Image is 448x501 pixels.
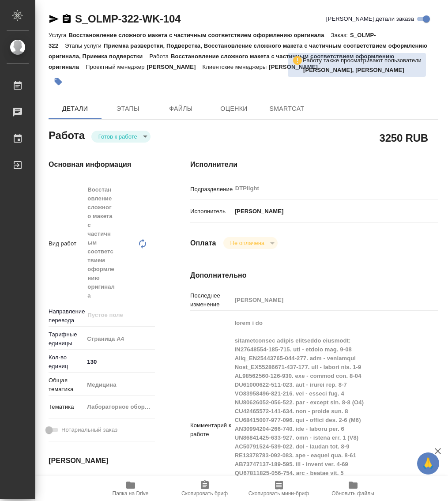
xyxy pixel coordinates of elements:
[190,185,232,194] p: Подразделение
[303,67,404,73] b: [PERSON_NAME], [PERSON_NAME]
[61,426,117,434] span: Нотариальный заказ
[417,452,439,475] button: 🙏
[65,42,104,49] p: Этапы услуги
[160,103,202,114] span: Файлы
[49,330,84,348] p: Тарифные единицы
[49,53,394,70] p: Восстановление сложного макета с частичным соответствием оформлению оригинала
[49,14,59,24] button: Скопировать ссылку для ЯМессенджера
[228,239,267,247] button: Не оплачена
[49,127,85,143] h2: Работа
[84,399,164,414] div: Лабораторное оборудование
[49,42,427,60] p: Приемка разверстки, Подверстка, Восстановление сложного макета с частичным соответствием оформлен...
[86,64,147,70] p: Проектный менеджер
[49,403,84,411] p: Тематика
[49,32,68,38] p: Услуга
[147,64,203,70] p: [PERSON_NAME]
[68,32,331,38] p: Восстановление сложного макета с частичным соответствием оформлению оригинала
[149,53,171,60] p: Работа
[331,490,374,497] span: Обновить файлы
[232,294,418,306] input: Пустое поле
[168,476,242,501] button: Скопировать бриф
[190,421,232,439] p: Комментарий к работе
[96,133,140,140] button: Готов к работе
[49,376,84,394] p: Общая тематика
[190,270,438,281] h4: Дополнительно
[190,238,216,249] h4: Оплата
[266,103,308,114] span: SmartCat
[84,377,164,392] div: Медицина
[269,64,324,70] p: [PERSON_NAME]
[421,454,436,473] span: 🙏
[190,207,232,216] p: Исполнитель
[75,13,181,25] a: S_OLMP-322-WK-104
[49,456,155,466] h4: [PERSON_NAME]
[331,32,350,38] p: Заказ:
[190,291,232,309] p: Последнее изменение
[49,159,155,170] h4: Основная информация
[380,130,428,145] h2: 3250 RUB
[223,237,278,249] div: Готов к работе
[61,14,72,24] button: Скопировать ссылку
[49,353,84,371] p: Кол-во единиц
[107,103,149,114] span: Этапы
[87,310,134,320] input: Пустое поле
[190,159,438,170] h4: Исполнители
[49,72,68,91] button: Добавить тэг
[84,355,155,368] input: ✎ Введи что-нибудь
[202,64,269,70] p: Клиентские менеджеры
[248,490,309,497] span: Скопировать мини-бриф
[326,15,414,23] span: [PERSON_NAME] детали заказа
[54,103,96,114] span: Детали
[232,207,284,216] p: [PERSON_NAME]
[113,490,149,497] span: Папка на Drive
[49,239,84,248] p: Вид работ
[213,103,255,114] span: Оценки
[94,476,168,501] button: Папка на Drive
[49,307,84,325] p: Направление перевода
[303,56,422,65] p: Работу также просматривают пользователи
[303,66,422,75] p: Сархатов Руслан, Смыслова Светлана
[242,476,316,501] button: Скопировать мини-бриф
[316,476,390,501] button: Обновить файлы
[84,331,164,347] div: Страница А4
[91,131,151,143] div: Готов к работе
[181,490,228,497] span: Скопировать бриф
